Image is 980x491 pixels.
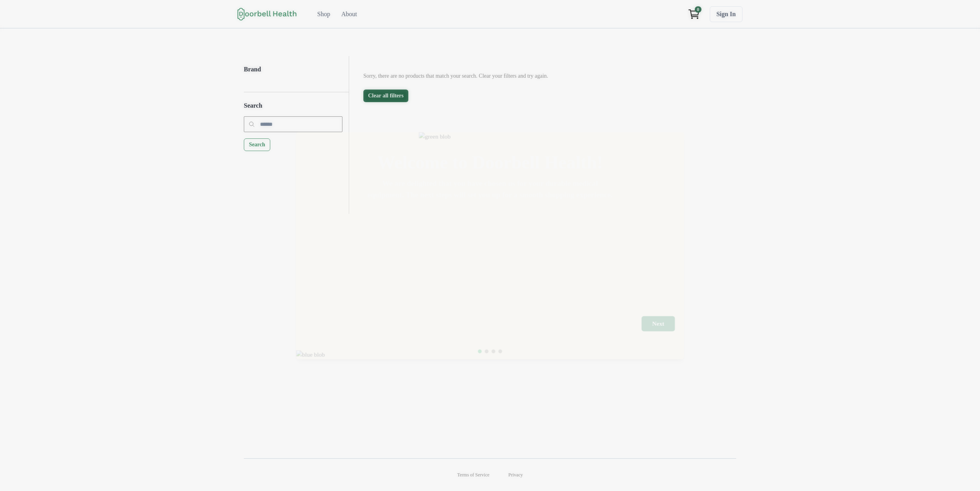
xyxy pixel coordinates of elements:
[366,177,614,200] p: We are delighted that you have chosen us for your durable medical equipment. The next steps will ...
[419,132,684,141] img: green blob
[641,316,675,331] button: Next
[377,135,603,171] h2: Welcome to Doorbell Health!
[652,320,664,327] p: Next
[296,350,561,359] img: blue blob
